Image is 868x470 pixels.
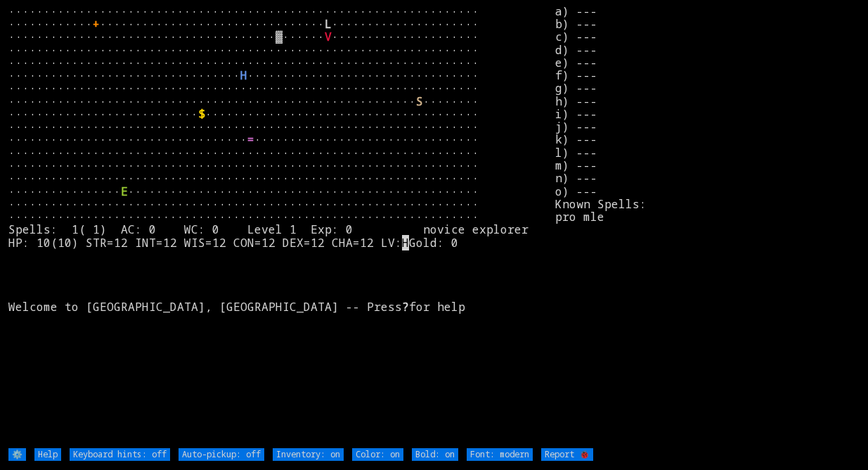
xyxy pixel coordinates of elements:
[8,5,555,447] larn: ··································································· ············ ················...
[247,132,254,147] font: =
[8,448,26,461] input: ⚙️
[402,299,409,315] b: ?
[70,448,170,461] input: Keyboard hints: off
[352,448,403,461] input: Color: on
[402,235,409,250] mark: H
[555,5,859,447] stats: a) --- b) --- c) --- d) --- e) --- f) --- g) --- h) --- i) --- j) --- k) --- l) --- m) --- n) ---...
[325,29,332,44] font: V
[467,448,533,461] input: Font: modern
[273,448,344,461] input: Inventory: on
[34,448,61,461] input: Help
[412,448,458,461] input: Bold: on
[541,448,593,461] input: Report 🐞
[240,68,247,83] font: H
[121,184,128,199] font: E
[416,94,423,109] font: S
[198,106,205,122] font: $
[325,16,332,32] font: L
[179,448,264,461] input: Auto-pickup: off
[93,16,100,32] font: +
